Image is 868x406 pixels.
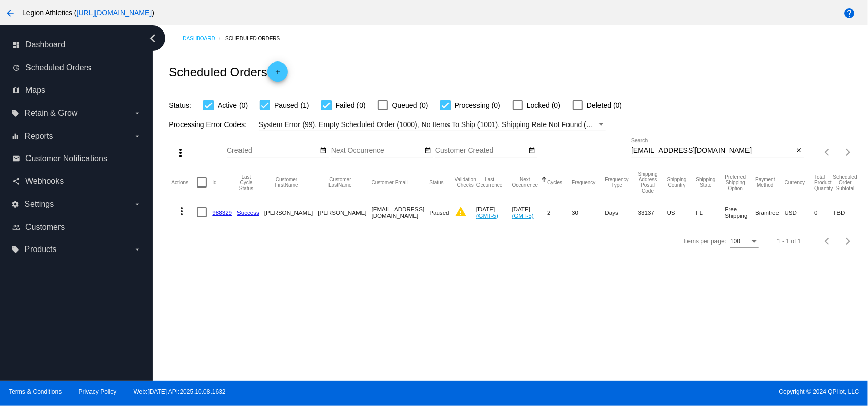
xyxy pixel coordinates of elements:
i: chevron_left [144,30,161,46]
i: dashboard [12,41,20,49]
button: Change sorting for CurrencyIso [785,179,805,185]
a: Success [237,209,259,216]
span: Failed (0) [336,99,366,111]
button: Change sorting for Frequency [572,179,595,185]
mat-cell: Braintree [755,198,784,227]
input: Search [631,147,794,155]
a: [URL][DOMAIN_NAME] [77,9,152,17]
mat-cell: FL [696,198,725,227]
a: update Scheduled Orders [12,59,141,76]
button: Change sorting for CustomerEmail [372,179,408,185]
mat-icon: date_range [528,147,535,155]
button: Change sorting for PaymentMethod.Type [755,177,775,188]
button: Change sorting for CustomerLastName [318,177,362,188]
button: Clear [794,146,804,157]
a: dashboard Dashboard [12,37,141,53]
a: 988329 [212,209,232,216]
mat-icon: more_vert [174,147,187,159]
mat-icon: date_range [320,147,327,155]
mat-icon: help [843,7,855,19]
h2: Scheduled Orders [169,61,287,82]
mat-cell: Free Shipping [725,198,756,227]
mat-icon: close [795,147,802,155]
i: local_offer [11,245,19,254]
mat-icon: arrow_back [4,7,16,19]
span: Settings [24,200,54,209]
i: arrow_drop_down [133,109,141,117]
button: Change sorting for LastOccurrenceUtc [476,177,503,188]
mat-cell: [DATE] [476,198,512,227]
button: Previous page [818,142,838,163]
mat-icon: date_range [424,147,431,155]
mat-icon: add [272,68,284,80]
span: Queued (0) [392,99,428,111]
a: (GMT-5) [512,212,534,219]
i: map [12,86,20,95]
mat-select: Items per page: [730,238,759,245]
button: Change sorting for CustomerFirstName [264,177,309,188]
a: people_outline Customers [12,219,141,235]
button: Change sorting for Cycles [547,179,562,185]
button: Change sorting for ShippingState [696,177,716,188]
button: Change sorting for NextOccurrenceUtc [512,177,538,188]
mat-cell: Days [605,198,638,227]
span: Dashboard [25,40,65,49]
i: email [12,154,20,163]
span: Deleted (0) [587,99,622,111]
button: Change sorting for ShippingPostcode [638,171,658,194]
button: Change sorting for FrequencyType [605,177,629,188]
span: Processing Error Codes: [169,120,247,129]
mat-select: Filter by Processing Error Codes [259,118,606,131]
span: Legion Athletics ( ) [22,9,154,17]
span: Scheduled Orders [25,63,91,72]
i: arrow_drop_down [133,200,141,208]
span: Maps [25,86,45,95]
mat-icon: more_vert [175,205,188,217]
input: Next Occurrence [331,147,423,155]
mat-cell: [EMAIL_ADDRESS][DOMAIN_NAME] [372,198,430,227]
i: arrow_drop_down [133,245,141,254]
mat-header-cell: Total Product Quantity [814,167,833,198]
span: Status: [169,101,191,109]
a: Dashboard [183,30,225,46]
a: Web:[DATE] API:2025.10.08.1632 [134,388,226,395]
i: equalizer [11,132,19,140]
i: arrow_drop_down [133,132,141,140]
mat-cell: USD [785,198,815,227]
input: Customer Created [435,147,527,155]
span: Locked (0) [527,99,560,111]
button: Next page [838,231,858,252]
a: map Maps [12,82,141,99]
mat-cell: US [667,198,696,227]
mat-cell: 30 [572,198,605,227]
a: Privacy Policy [79,388,117,395]
mat-header-cell: Actions [171,167,197,198]
a: Terms & Conditions [9,388,62,395]
input: Created [227,147,318,155]
button: Previous page [818,231,838,252]
i: share [12,177,20,185]
button: Change sorting for LastProcessingCycleId [237,174,255,191]
button: Change sorting for Subtotal [833,174,857,191]
mat-cell: 2 [547,198,572,227]
i: people_outline [12,223,20,231]
span: Paused (1) [274,99,309,111]
span: Paused [429,209,449,216]
button: Change sorting for PreferredShippingOption [725,174,746,191]
i: settings [11,200,19,208]
button: Next page [838,142,858,163]
mat-header-cell: Validation Checks [455,167,476,198]
button: Change sorting for ShippingCountry [667,177,687,188]
button: Change sorting for Id [212,179,216,185]
span: 100 [730,238,740,245]
mat-cell: [DATE] [512,198,548,227]
mat-cell: [PERSON_NAME] [318,198,371,227]
a: (GMT-5) [476,212,498,219]
mat-icon: warning [455,206,467,218]
i: local_offer [11,109,19,117]
span: Webhooks [25,177,64,186]
mat-cell: [PERSON_NAME] [264,198,318,227]
a: Scheduled Orders [225,30,289,46]
mat-cell: 0 [814,198,833,227]
span: Customer Notifications [25,154,107,163]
